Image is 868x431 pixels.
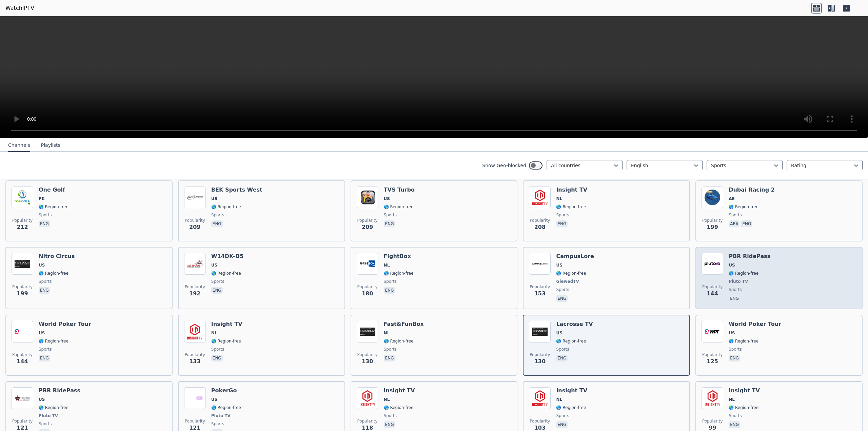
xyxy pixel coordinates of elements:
[211,262,217,268] span: US
[362,357,373,366] span: 130
[529,321,551,342] img: Lacrosse TV
[12,253,33,275] img: Nitro Circus
[211,355,223,361] p: eng
[189,290,200,298] span: 192
[556,212,569,218] span: sports
[729,287,742,292] span: sports
[185,284,205,290] span: Popularity
[556,287,569,292] span: sports
[39,347,52,352] span: sports
[702,253,723,275] img: PBR RidePass
[729,212,742,218] span: sports
[707,357,718,366] span: 125
[384,413,397,418] span: sports
[729,397,735,402] span: NL
[184,253,206,275] img: W14DK-D5
[211,321,242,328] h6: Insight TV
[729,295,740,302] p: eng
[384,347,397,352] span: sports
[12,418,33,424] span: Popularity
[729,421,740,428] p: eng
[211,397,217,402] span: US
[39,204,68,210] span: 🌎 Region-free
[185,218,205,223] span: Popularity
[384,279,397,284] span: sports
[707,223,718,231] span: 199
[211,347,224,352] span: sports
[556,355,568,361] p: eng
[556,271,586,276] span: 🌎 Region-free
[211,212,224,218] span: sports
[384,321,424,328] h6: Fast&FunBox
[556,338,586,344] span: 🌎 Region-free
[384,397,390,402] span: NL
[556,187,587,193] h6: Insight TV
[357,387,378,409] img: Insight TV
[556,295,568,302] p: eng
[530,284,550,290] span: Popularity
[211,271,241,276] span: 🌎 Region-free
[556,421,568,428] p: eng
[8,139,30,152] button: Channels
[184,387,206,409] img: PokerGo
[384,253,414,260] h6: FightBox
[556,279,579,284] span: GlewedTV
[729,355,740,361] p: eng
[211,287,223,294] p: eng
[12,321,33,342] img: World Poker Tour
[39,387,80,394] h6: PBR RidePass
[729,204,758,210] span: 🌎 Region-free
[729,321,781,328] h6: World Poker Tour
[530,218,550,223] span: Popularity
[556,321,593,328] h6: Lacrosse TV
[556,330,562,336] span: US
[17,357,28,366] span: 144
[12,387,33,409] img: PBR RidePass
[5,4,34,12] a: WatchIPTV
[211,187,262,193] h6: BEK Sports West
[185,352,205,357] span: Popularity
[39,287,50,294] p: eng
[729,338,758,344] span: 🌎 Region-free
[12,218,33,223] span: Popularity
[357,321,378,342] img: Fast&FunBox
[39,196,45,201] span: PK
[729,262,735,268] span: US
[556,413,569,418] span: sports
[211,338,241,344] span: 🌎 Region-free
[384,338,414,344] span: 🌎 Region-free
[362,290,373,298] span: 180
[702,352,723,357] span: Popularity
[529,253,551,275] img: CampusLore
[729,330,735,336] span: US
[556,196,562,201] span: NL
[384,262,390,268] span: NL
[534,223,546,231] span: 208
[211,253,243,260] h6: W14DK-D5
[556,405,586,410] span: 🌎 Region-free
[39,253,75,260] h6: Nitro Circus
[211,279,224,284] span: sports
[211,196,217,201] span: US
[556,347,569,352] span: sports
[384,330,390,336] span: NL
[384,187,415,193] h6: TVS Turbo
[729,196,734,201] span: AE
[384,405,414,410] span: 🌎 Region-free
[384,421,395,428] p: eng
[707,290,718,298] span: 144
[556,253,594,260] h6: CampusLore
[702,321,723,342] img: World Poker Tour
[17,290,28,298] span: 199
[357,187,378,208] img: TVS Turbo
[384,220,395,227] p: eng
[39,355,50,361] p: eng
[39,212,52,218] span: sports
[211,413,231,418] span: Pluto TV
[530,418,550,424] span: Popularity
[729,271,758,276] span: 🌎 Region-free
[529,387,551,409] img: Insight TV
[729,405,758,410] span: 🌎 Region-free
[534,290,546,298] span: 153
[556,387,587,394] h6: Insight TV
